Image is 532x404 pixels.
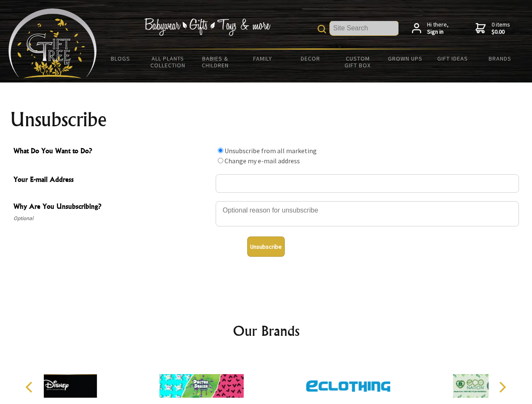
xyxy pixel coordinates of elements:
[239,50,287,67] a: Family
[97,50,144,67] a: BLOGS
[216,174,519,193] input: Your E-mail Address
[218,148,223,153] input: What Do You Want to Do?
[192,50,239,74] a: Babies & Children
[13,213,211,223] span: Optional
[17,321,516,341] h2: Our Brands
[8,8,97,78] img: Babyware - Gifts - Toys and more...
[493,378,511,396] button: Next
[427,21,449,36] span: Hi there,
[13,174,211,186] span: Your E-mail Address
[429,50,476,67] a: Gift Ideas
[225,157,300,165] label: Change my e-mail address
[286,50,334,67] a: Decor
[476,21,510,36] a: 0 items$0.00
[13,146,211,158] span: What Do You Want to Do?
[492,21,510,36] span: 0 items
[247,237,285,257] button: Unsubscribe
[330,21,398,35] input: Site Search
[492,28,510,36] strong: $0.00
[10,109,522,130] h1: Unsubscribe
[218,158,223,163] input: What Do You Want to Do?
[476,50,524,67] a: Brands
[381,50,429,67] a: Grown Ups
[334,50,382,74] a: Custom Gift Box
[318,25,326,33] img: product search
[144,18,270,36] img: Babywear - Gifts - Toys & more
[427,28,449,36] strong: Sign in
[13,201,211,213] span: Why Are You Unsubscribing?
[225,146,317,155] label: Unsubscribe from all marketing
[144,50,192,74] a: All Plants Collection
[21,378,40,396] button: Previous
[412,21,449,36] a: Hi there,Sign in
[216,201,519,226] textarea: Why Are You Unsubscribing?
